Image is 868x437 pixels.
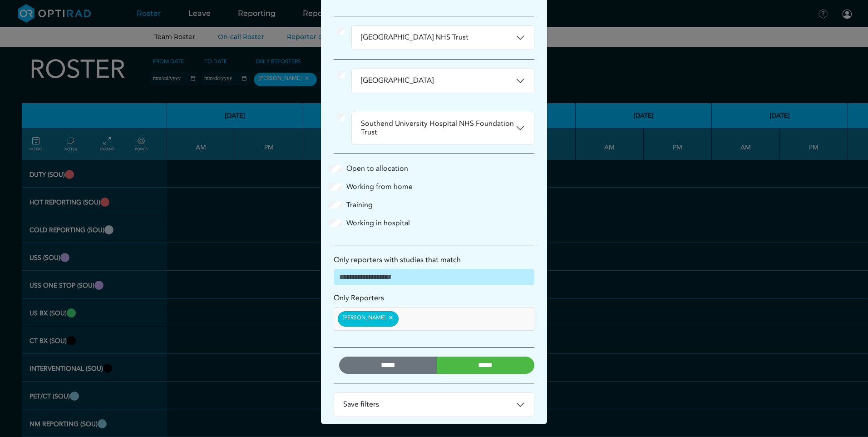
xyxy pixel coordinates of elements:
button: Remove item: '085d4202-57c2-42ba-8ea2-949b0e24879e' [385,314,396,321]
label: Working from home [346,181,413,192]
button: [GEOGRAPHIC_DATA] [352,69,534,93]
div: [PERSON_NAME] [338,311,399,327]
button: Save filters [334,393,534,417]
button: Southend University Hospital NHS Foundation Trust [352,112,534,144]
label: Only Reporters [334,293,384,303]
label: Working in hospital [346,218,410,228]
label: Open to allocation [346,163,408,174]
input: null [400,313,464,326]
button: [GEOGRAPHIC_DATA] NHS Trust [352,26,534,50]
label: Training [346,199,373,210]
label: Only reporters with studies that match [334,254,461,265]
